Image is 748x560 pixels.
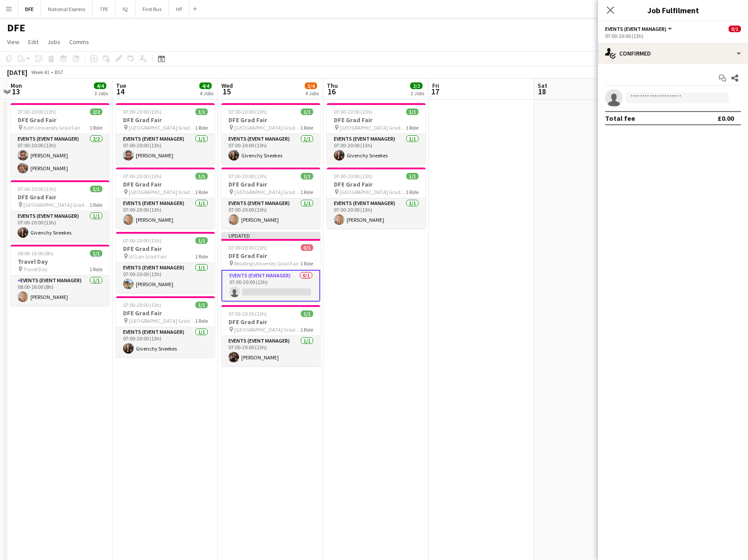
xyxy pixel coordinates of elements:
[234,124,300,131] span: [GEOGRAPHIC_DATA] Grad Fair
[47,38,60,46] span: Jobs
[221,180,320,188] h3: DFE Grad Fair
[221,336,320,366] app-card-role: Events (Event Manager)1/107:00-20:00 (13h)[PERSON_NAME]
[195,237,208,244] span: 1/1
[195,108,208,115] span: 1/1
[305,90,319,97] div: 4 Jobs
[90,202,102,208] span: 1 Role
[123,108,161,115] span: 07:00-20:00 (13h)
[66,36,93,48] a: Comms
[221,103,320,164] app-job-card: 07:00-20:00 (13h)1/1DFE Grad Fair [GEOGRAPHIC_DATA] Grad Fair1 RoleEvents (Event Manager)1/107:00...
[195,317,208,324] span: 1 Role
[11,180,109,241] app-job-card: 07:00-20:00 (13h)1/1DFE Grad Fair [GEOGRAPHIC_DATA] Grad Fair1 RoleEvents (Event Manager)1/107:00...
[221,305,320,366] app-job-card: 07:00-20:00 (13h)1/1DFE Grad Fair [GEOGRAPHIC_DATA] Grad Fair1 RoleEvents (Event Manager)1/107:00...
[7,68,27,77] div: [DATE]
[411,90,424,97] div: 2 Jobs
[116,168,215,228] app-job-card: 07:00-20:00 (13h)1/1DFE Grad Fair [GEOGRAPHIC_DATA] Grad Fair1 RoleEvents (Event Manager)1/107:00...
[7,21,25,34] h1: DFE
[11,276,109,306] app-card-role: Events (Event Manager)1/108:00-16:00 (8h)[PERSON_NAME]
[199,82,212,89] span: 4/4
[11,103,109,177] div: 07:00-20:00 (13h)2/2DFE Grad Fair Bath University Grad Fair1 RoleEvents (Event Manager)2/207:00-2...
[234,260,299,267] span: Reading University Grad Fair
[327,168,426,228] app-job-card: 07:00-20:00 (13h)1/1DFE Grad Fair [GEOGRAPHIC_DATA] Grad Fair1 RoleEvents (Event Manager)1/107:00...
[538,82,547,90] span: Sat
[605,26,673,32] button: Events (Event Manager)
[116,198,215,228] app-card-role: Events (Event Manager)1/107:00-20:00 (13h)[PERSON_NAME]
[327,103,426,164] app-job-card: 07:00-20:00 (13h)1/1DFE Grad Fair [GEOGRAPHIC_DATA] Grad Fair1 RoleEvents (Event Manager)1/107:00...
[432,82,439,90] span: Fri
[221,270,320,302] app-card-role: Events (Event Manager)0/107:00-20:00 (13h)
[93,0,116,18] button: TPE
[11,211,109,241] app-card-role: Events (Event Manager)1/107:00-20:00 (13h)Givenchy Sneekes
[116,180,215,188] h3: DFE Grad Fair
[729,26,741,32] span: 0/1
[195,189,208,195] span: 1 Role
[327,134,426,164] app-card-role: Events (Event Manager)1/107:00-20:00 (13h)Givenchy Sneekes
[406,108,419,115] span: 1/1
[305,82,317,89] span: 3/4
[11,258,109,265] h3: Travel Day
[598,4,748,16] h3: Job Fulfilment
[605,33,741,39] div: 07:00-20:00 (13h)
[116,134,215,164] app-card-role: Events (Event Manager)1/107:00-20:00 (13h)[PERSON_NAME]
[116,116,215,124] h3: DFE Grad Fair
[90,124,102,131] span: 1 Role
[221,82,233,90] span: Wed
[11,134,109,177] app-card-role: Events (Event Manager)2/207:00-20:00 (13h)[PERSON_NAME][PERSON_NAME]
[90,266,102,273] span: 1 Role
[116,296,215,357] app-job-card: 07:00-20:00 (13h)1/1DFE Grad Fair [GEOGRAPHIC_DATA] Grad Fair1 RoleEvents (Event Manager)1/107:00...
[406,124,419,131] span: 1 Role
[23,202,90,208] span: [GEOGRAPHIC_DATA] Grad Fair
[410,82,423,89] span: 2/2
[116,263,215,293] app-card-role: Events (Event Manager)1/107:00-20:00 (13h)[PERSON_NAME]
[406,173,419,179] span: 1/1
[7,38,19,46] span: View
[116,232,215,293] app-job-card: 07:00-20:00 (13h)1/1DFE Grad Fair UCLan Grad Fair1 RoleEvents (Event Manager)1/107:00-20:00 (13h)...
[129,124,195,131] span: [GEOGRAPHIC_DATA] Grad Fair
[228,173,267,179] span: 07:00-20:00 (13h)
[598,43,748,64] div: Confirmed
[116,245,215,253] h3: DFE Grad Fair
[123,302,161,308] span: 07:00-20:00 (13h)
[234,189,300,195] span: [GEOGRAPHIC_DATA] Grad Fair
[94,82,106,89] span: 4/4
[25,36,42,48] a: Edit
[116,82,126,90] span: Tue
[605,26,666,32] span: Events (Event Manager)
[195,173,208,179] span: 1/1
[129,189,195,195] span: [GEOGRAPHIC_DATA] Grad Fair
[23,266,48,273] span: Travel Day
[301,173,313,179] span: 1/1
[340,124,406,131] span: [GEOGRAPHIC_DATA] Grad Fair
[18,250,53,257] span: 08:00-16:00 (8h)
[129,317,195,324] span: [GEOGRAPHIC_DATA] Grad Fair
[41,0,93,18] button: National Express
[129,253,166,260] span: UCLan Grad Fair
[228,244,267,251] span: 07:00-20:00 (13h)
[11,245,109,306] app-job-card: 08:00-16:00 (8h)1/1Travel Day Travel Day1 RoleEvents (Event Manager)1/108:00-16:00 (8h)[PERSON_NAME]
[325,86,338,97] span: 16
[18,186,56,192] span: 07:00-20:00 (13h)
[718,114,734,123] div: £0.00
[301,244,313,251] span: 0/1
[116,309,215,317] h3: DFE Grad Fair
[195,124,208,131] span: 1 Role
[327,180,426,188] h3: DFE Grad Fair
[221,198,320,228] app-card-role: Events (Event Manager)1/107:00-20:00 (13h)[PERSON_NAME]
[334,173,372,179] span: 07:00-20:00 (13h)
[94,90,108,97] div: 3 Jobs
[4,36,23,48] a: View
[406,189,419,195] span: 1 Role
[300,326,313,333] span: 1 Role
[90,108,102,115] span: 2/2
[221,168,320,228] app-job-card: 07:00-20:00 (13h)1/1DFE Grad Fair [GEOGRAPHIC_DATA] Grad Fair1 RoleEvents (Event Manager)1/107:00...
[220,86,233,97] span: 15
[123,173,161,179] span: 07:00-20:00 (13h)
[169,0,190,18] button: HP
[221,232,320,239] div: Updated
[55,69,64,75] div: BST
